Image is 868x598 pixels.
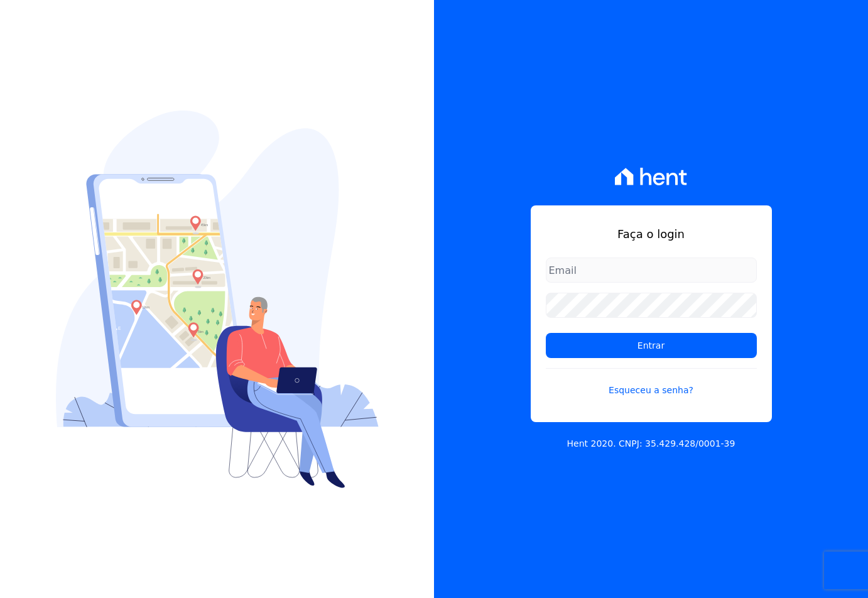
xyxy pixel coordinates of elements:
h1: Faça o login [546,226,757,242]
p: Hent 2020. CNPJ: 35.429.428/0001-39 [567,437,735,450]
a: Esqueceu a senha? [546,368,757,397]
input: Entrar [546,333,757,358]
input: Email [546,258,757,283]
img: Login [56,111,379,488]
